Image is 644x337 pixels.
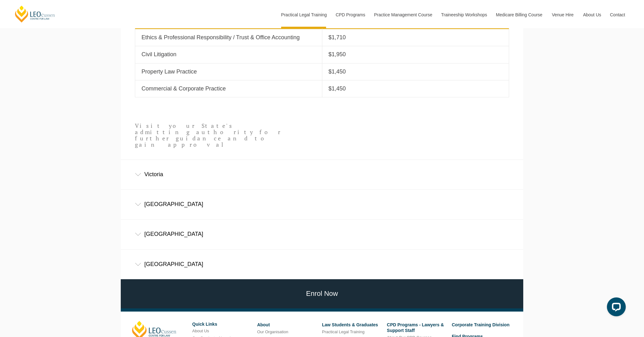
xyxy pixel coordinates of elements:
[436,1,491,28] a: Traineeship Workshops
[329,51,503,58] p: $1,950
[142,68,316,75] p: Property Law Practice
[369,1,436,28] a: Practice Management Course
[121,250,523,279] div: [GEOGRAPHIC_DATA]
[329,34,503,41] p: $1,710
[322,329,364,334] a: Practical Legal Training
[322,322,378,327] a: Law Students & Graduates
[547,1,578,28] a: Venue Hire
[257,322,270,327] a: About
[14,5,56,23] a: [PERSON_NAME] Centre for Law
[387,322,444,333] a: CPD Programs - Lawyers & Support Staff
[605,1,630,28] a: Contact
[135,123,285,148] p: Visit your State's admitting authority for further guidance and to gain approval
[257,329,288,334] a: Our Organisation
[329,68,503,75] p: $1,450
[142,85,316,92] p: Commercial & Corporate Practice
[276,1,331,28] a: Practical Legal Training
[578,1,605,28] a: About Us
[121,160,523,189] div: Victoria
[192,329,209,333] a: About Us
[491,1,547,28] a: Medicare Billing Course
[121,190,523,219] div: [GEOGRAPHIC_DATA]
[331,1,369,28] a: CPD Programs
[602,295,628,321] iframe: LiveChat chat widget
[452,322,510,327] a: Corporate Training Division
[119,279,525,308] a: Enrol Now
[329,85,503,92] p: $1,450
[142,34,316,41] p: Ethics & Professional Responsibility / Trust & Office Accounting
[192,322,252,327] h6: Quick Links
[142,51,316,58] p: Civil Litigation
[121,220,523,249] div: [GEOGRAPHIC_DATA]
